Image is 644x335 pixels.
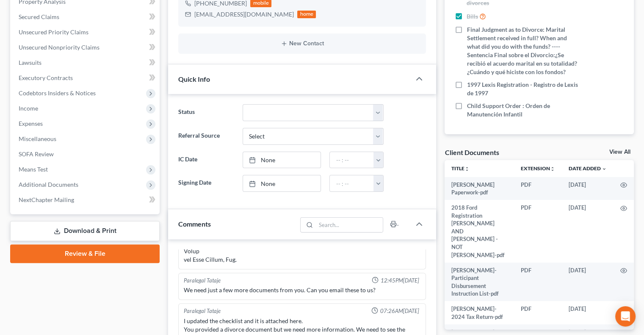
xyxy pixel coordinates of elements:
span: Miscellaneous [19,135,56,142]
td: [PERSON_NAME]- 2024 Tax Return-pdf [445,301,514,324]
i: expand_more [602,166,607,172]
label: Referral Source [174,128,238,145]
div: Paralegal Tataje [184,277,221,285]
input: -- : -- [330,175,374,191]
input: Search... [316,218,383,232]
span: SOFA Review [19,150,54,158]
i: unfold_more [464,166,470,172]
td: PDF [514,200,562,262]
a: Unsecured Nonpriority Claims [12,40,160,55]
a: Unsecured Priority Claims [12,25,160,40]
a: Date Added expand_more [569,165,607,172]
span: 12:45PM[DATE] [380,277,419,285]
a: Executory Contracts [12,70,160,86]
span: Bills [467,12,478,21]
i: unfold_more [550,166,555,172]
a: Download & Print [10,221,160,241]
a: NextChapter Mailing [12,192,160,208]
span: Lawsuits [19,59,41,66]
td: [DATE] [562,301,614,324]
a: Extensionunfold_more [521,165,555,172]
span: Child Support Order : Orden de Manutención Infantil [467,102,579,119]
label: Status [174,104,238,121]
td: [DATE] [562,263,614,302]
span: Codebtors Insiders & Notices [19,89,96,97]
span: NextChapter Mailing [19,196,74,203]
button: New Contact [185,40,419,47]
td: 2018 Ford Registration [PERSON_NAME] AND [PERSON_NAME] - NOT [PERSON_NAME]-pdf [445,200,514,262]
label: IC Date [174,152,238,169]
td: [PERSON_NAME] Paperwork-pdf [445,177,514,200]
span: Additional Documents [19,181,78,188]
a: Lawsuits [12,55,160,70]
a: Secured Claims [12,9,160,25]
span: Comments [178,220,211,228]
td: [PERSON_NAME]- Participant Disbursement Instruction List-pdf [445,263,514,302]
label: Signing Date [174,175,238,192]
span: Income [19,105,38,112]
td: [DATE] [562,177,614,200]
div: [EMAIL_ADDRESS][DOMAIN_NAME] [194,10,294,19]
a: Review & File [10,244,160,263]
a: SOFA Review [12,147,160,162]
span: Quick Info [178,75,210,83]
a: View All [609,149,630,155]
input: -- : -- [330,152,374,168]
div: Client Documents [445,148,499,157]
span: Executory Contracts [19,74,73,81]
div: Open Intercom Messenger [615,306,636,327]
td: [DATE] [562,200,614,262]
td: PDF [514,301,562,324]
a: Titleunfold_more [451,165,470,172]
span: Secured Claims [19,13,59,20]
span: Expenses [19,120,43,127]
span: 07:26AM[DATE] [380,307,419,315]
div: We need just a few more documents from you. Can you email these to us? [184,286,420,294]
span: Final Judgment as to Divorce: Marital Settlement received in full? When and what did you do with ... [467,25,579,76]
td: PDF [514,263,562,302]
a: None [243,152,321,168]
span: Unsecured Priority Claims [19,28,88,36]
span: Means Test [19,166,48,173]
span: Unsecured Nonpriority Claims [19,44,100,51]
td: PDF [514,177,562,200]
a: None [243,175,321,191]
div: home [297,11,316,18]
div: Paralegal Tataje [184,307,221,315]
span: 1997 Lexis Registration - Registro de Lexis de 1997 [467,80,579,97]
